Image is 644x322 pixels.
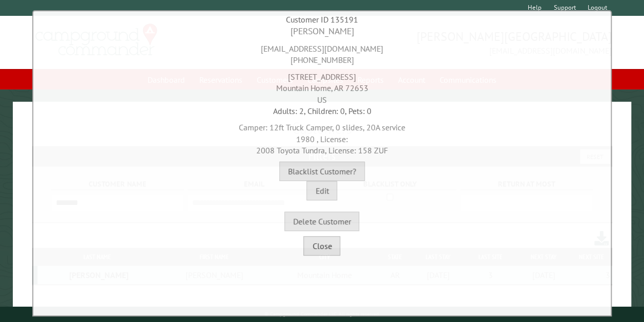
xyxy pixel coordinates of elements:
[36,117,608,156] div: Camper: 12ft Truck Camper, 0 slides, 20A service
[296,134,348,144] span: 1980 , License:
[36,66,608,105] div: [STREET_ADDRESS] Mountain Home, AR 72653 US
[36,38,608,66] div: [EMAIL_ADDRESS][DOMAIN_NAME] [PHONE_NUMBER]
[284,212,359,231] button: Delete Customer
[36,25,608,38] div: [PERSON_NAME]
[306,181,337,200] button: Edit
[303,236,340,256] button: Close
[264,311,380,317] small: © Campground Commander LLC. All rights reserved.
[279,162,365,181] button: Blacklist Customer?
[36,14,608,25] div: Customer ID 135191
[256,145,388,155] span: 2008 Toyota Tundra, License: 158 ZUF
[36,105,608,117] div: Adults: 2, Children: 0, Pets: 0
